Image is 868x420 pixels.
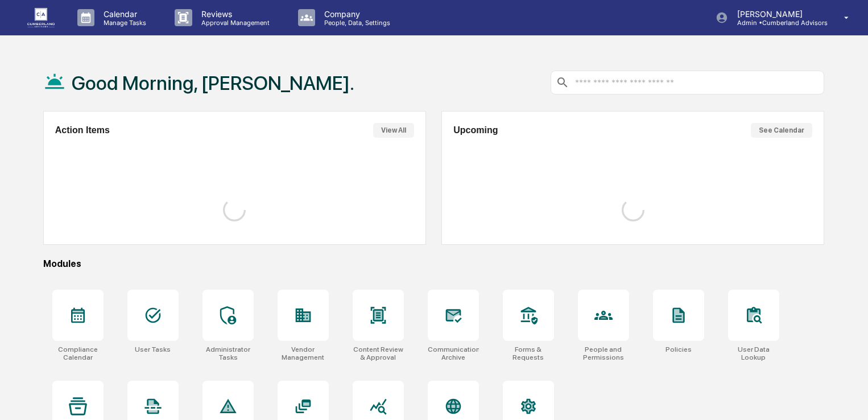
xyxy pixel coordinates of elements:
[728,9,828,19] p: [PERSON_NAME]
[135,345,171,353] div: User Tasks
[578,345,629,361] div: People and Permissions
[72,72,354,94] h1: Good Morning, [PERSON_NAME].
[728,19,828,27] p: Admin • Cumberland Advisors
[94,19,152,27] p: Manage Tasks
[666,345,692,353] div: Policies
[428,345,479,361] div: Communications Archive
[373,123,414,138] button: View All
[192,9,275,19] p: Reviews
[202,345,254,361] div: Administrator Tasks
[43,258,824,269] div: Modules
[315,9,396,19] p: Company
[94,9,152,19] p: Calendar
[353,345,404,361] div: Content Review & Approval
[503,345,554,361] div: Forms & Requests
[278,345,329,361] div: Vendor Management
[751,123,812,138] button: See Calendar
[728,345,779,361] div: User Data Lookup
[192,19,275,27] p: Approval Management
[453,125,498,135] h2: Upcoming
[52,345,104,361] div: Compliance Calendar
[315,19,396,27] p: People, Data, Settings
[27,8,55,27] img: logo
[55,125,110,135] h2: Action Items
